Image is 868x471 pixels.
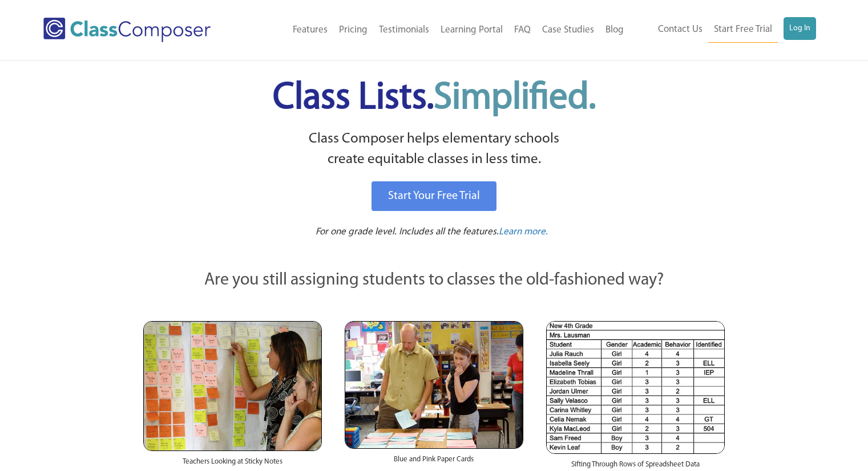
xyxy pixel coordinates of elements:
a: Pricing [333,18,373,43]
a: Learn more. [499,225,548,239]
span: Learn more. [499,227,548,237]
span: Start Your Free Trial [388,190,480,202]
span: Class Lists. [273,80,596,117]
nav: Header Menu [629,17,816,43]
img: Blue and Pink Paper Cards [345,321,523,448]
a: Case Studies [536,18,600,43]
img: Teachers Looking at Sticky Notes [143,321,322,451]
img: Spreadsheets [546,321,725,454]
a: Learning Portal [435,18,508,43]
span: For one grade level. Includes all the features. [316,227,499,237]
a: Start Your Free Trial [372,181,496,211]
p: Class Composer helps elementary schools create equitable classes in less time. [142,129,727,170]
a: Start Free Trial [708,17,778,43]
a: Features [287,18,333,43]
a: Testimonials [373,18,435,43]
a: Contact Us [652,17,708,42]
a: Blog [600,18,629,43]
img: Class Composer [43,18,211,42]
a: Log In [784,17,816,40]
nav: Header Menu [247,18,629,43]
a: FAQ [508,18,536,43]
span: Simplified. [434,80,596,117]
p: Are you still assigning students to classes the old-fashioned way? [143,268,725,293]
